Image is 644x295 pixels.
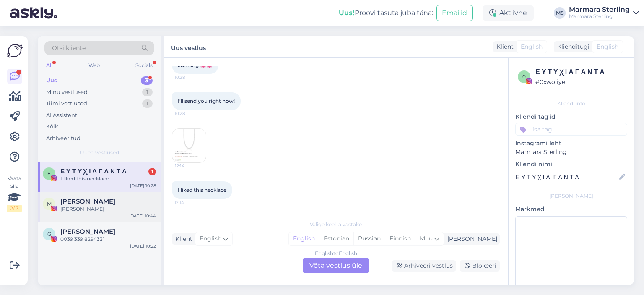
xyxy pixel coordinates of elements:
div: Vaata siia [7,175,22,212]
span: Uued vestlused [80,149,119,157]
p: Kliendi nimi [515,160,627,169]
div: I liked this necklace [60,175,156,183]
p: Kliendi tag'id [515,112,627,121]
div: Klient [493,42,514,51]
a: Marmara SterlingMarmara Sterling [569,6,639,20]
div: Ε Υ Τ Υ Χ Ι Α Γ Α Ν Τ Α [535,67,625,77]
div: Arhiveeri vestlus [392,260,456,272]
div: English to English [315,250,357,257]
div: Võta vestlus üle [303,258,369,273]
div: Russian [353,232,385,245]
div: Arhiveeritud [46,134,80,143]
div: Blokeeri [460,260,500,272]
span: G [47,231,51,237]
div: Aktiivne [483,5,534,21]
div: Socials [134,60,154,71]
div: Klient [172,235,192,243]
span: English [521,42,543,51]
div: [DATE] 10:44 [129,213,156,219]
label: Uus vestlus [171,41,206,52]
span: I’ll send you right now! [178,98,235,104]
span: M [47,201,52,207]
span: Otsi kliente [52,44,86,52]
span: 12:14 [174,199,206,206]
input: Lisa tag [515,123,627,136]
div: 0039 339 8294331 [60,235,156,243]
div: [PERSON_NAME] [60,205,156,213]
div: 2 / 3 [7,205,22,212]
p: Instagrami leht [515,139,627,148]
span: Ε [47,170,51,177]
img: Askly Logo [7,43,23,59]
div: Proovi tasuta juba täna: [339,8,433,18]
span: Ε Υ Τ Υ Χ Ι Α Γ Α Ν Τ Α [60,167,127,175]
span: English [200,234,221,243]
div: English [289,232,319,245]
div: Minu vestlused [46,88,88,97]
div: Uus [46,76,57,85]
div: Marmara Sterling [569,6,630,13]
div: All [44,60,54,71]
img: Attachment [172,129,206,162]
span: 12:14 [175,163,206,169]
span: 0 [522,73,526,80]
span: Marita Liepina [60,198,115,205]
div: # 0xwoiiye [535,77,625,86]
button: Emailid [436,5,473,21]
div: Kliendi info [515,100,627,107]
span: Muu [420,235,433,242]
p: Märkmed [515,205,627,214]
p: Marmara Sterling [515,148,627,157]
div: Klienditugi [554,42,589,51]
div: 3 [141,76,153,85]
span: I liked this necklace [178,187,226,193]
span: Giuliana Cazzaniga [60,228,115,235]
b: Uus! [339,9,355,17]
div: MS [554,7,566,19]
div: 1 [142,88,153,97]
span: 10:28 [174,74,206,81]
div: [PERSON_NAME] [515,192,627,200]
div: 1 [148,168,156,175]
div: Kõik [46,123,58,131]
div: [DATE] 10:28 [130,183,156,189]
span: English [597,42,618,51]
input: Lisa nimi [516,172,618,182]
span: 10:28 [174,110,206,117]
div: Estonian [319,232,353,245]
div: Tiimi vestlused [46,99,87,108]
div: [DATE] 10:22 [130,243,156,249]
div: Finnish [385,232,415,245]
div: AI Assistent [46,111,77,120]
div: Valige keel ja vastake [172,221,500,228]
div: 1 [142,99,153,108]
div: [PERSON_NAME] [444,235,497,243]
div: Web [87,60,101,71]
div: Marmara Sterling [569,13,630,20]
